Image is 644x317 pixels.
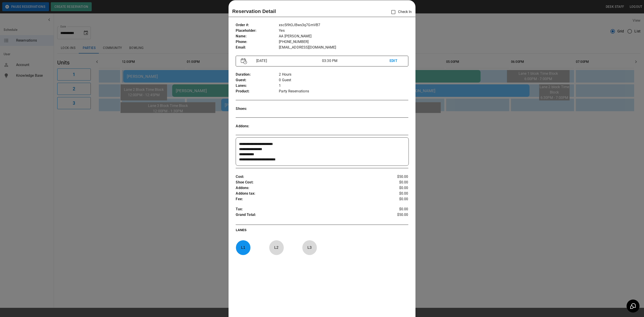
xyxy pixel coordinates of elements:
[254,58,322,64] p: [DATE]
[389,7,412,17] p: Check In
[236,228,408,234] p: LANES
[379,191,408,196] p: $0.00
[322,58,390,64] p: 03:30 PM
[279,77,408,83] p: 0 Guest
[279,28,408,34] p: Yes
[236,180,379,185] p: Shoe Cost :
[279,72,408,77] p: 2 Hours
[279,39,408,45] p: [PHONE_NUMBER]
[236,45,279,50] p: Email :
[236,185,379,191] p: Addons :
[236,174,379,180] p: Cost :
[236,191,379,196] p: Addons tax :
[241,58,247,64] img: Vector
[379,212,408,219] p: $50.00
[279,45,408,50] p: [EMAIL_ADDRESS][DOMAIN_NAME]
[236,196,379,202] p: Fee :
[279,22,408,28] p: xsc5l9tOJBws3q7GmVB7
[236,89,279,94] p: Product :
[279,83,408,89] p: 1
[232,8,276,15] p: Reservation Detail
[236,206,379,212] p: Tax :
[236,212,379,219] p: Grand Total :
[379,174,408,180] p: $50.00
[236,34,279,39] p: Name :
[269,242,284,253] p: L 2
[236,83,279,89] p: Lanes :
[236,123,279,129] p: Addons :
[236,242,250,253] p: L 1
[379,185,408,191] p: $0.00
[236,77,279,83] p: Guest :
[236,39,279,45] p: Phone :
[379,180,408,185] p: $0.00
[302,242,317,253] p: L 3
[279,34,408,39] p: AA [PERSON_NAME]
[379,206,408,212] p: $0.00
[236,106,279,112] p: Shoes :
[236,22,279,28] p: Order # :
[390,58,403,64] p: EDIT
[379,196,408,202] p: $0.00
[279,89,408,94] p: Party Reservations
[236,72,279,77] p: Duration :
[236,28,279,34] p: Placeholder :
